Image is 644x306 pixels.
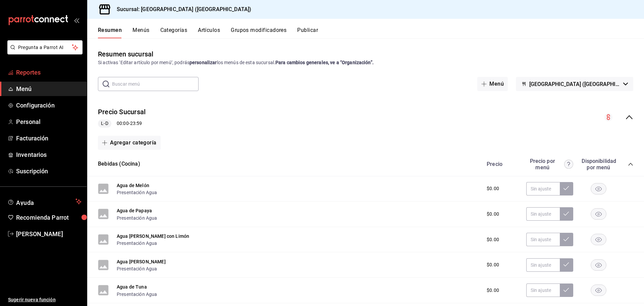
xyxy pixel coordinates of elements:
span: $0.00 [487,236,499,243]
span: Recomienda Parrot [16,213,82,222]
button: Agua [PERSON_NAME] con Limón [117,233,189,239]
span: [GEOGRAPHIC_DATA] ([GEOGRAPHIC_DATA]) [529,81,621,87]
span: Pregunta a Parrot AI [18,44,72,51]
div: Resumen sucursal [98,49,153,59]
div: 00:00 - 23:59 [98,120,146,128]
a: Pregunta a Parrot AI [5,49,83,56]
div: Si activas ‘Editar artículo por menú’, podrás los menús de esta sucursal. [98,59,633,66]
input: Sin ajuste [526,258,560,272]
button: Grupos modificadores [231,27,286,38]
span: $0.00 [487,185,499,192]
button: Categorías [160,27,187,38]
button: Agua [PERSON_NAME] [117,258,166,265]
input: Buscar menú [112,77,199,91]
span: $0.00 [487,287,499,294]
button: open_drawer_menu [74,17,79,23]
button: Agua de Melón [117,182,149,189]
button: Publicar [297,27,318,38]
span: $0.00 [487,211,499,218]
span: L-D [98,120,111,127]
button: Precio Sucursal [98,107,146,117]
button: Agua de Papaya [117,207,152,214]
div: Disponibilidad por menú [582,158,615,171]
button: Presentación Agua [117,240,157,247]
span: Inventarios [16,150,82,159]
button: Menús [132,27,149,38]
div: Precio por menú [526,158,573,171]
button: Agregar categoría [98,136,161,150]
button: collapse-category-row [628,162,633,167]
button: [GEOGRAPHIC_DATA] ([GEOGRAPHIC_DATA]) [516,77,633,91]
button: Artículos [198,27,220,38]
input: Sin ajuste [526,233,560,246]
div: collapse-menu-row [87,102,644,133]
span: Reportes [16,68,82,77]
button: Agua de Tuna [117,283,147,290]
span: Suscripción [16,167,82,176]
strong: personalizar [190,60,217,65]
button: Pregunta a Parrot AI [7,40,83,54]
input: Sin ajuste [526,207,560,221]
span: Facturación [16,134,82,143]
h3: Sucursal: [GEOGRAPHIC_DATA] ([GEOGRAPHIC_DATA]) [111,5,251,13]
span: [PERSON_NAME] [16,229,82,238]
span: Ayuda [16,198,73,206]
button: Presentación Agua [117,189,157,196]
button: Resumen [98,27,122,38]
span: Sugerir nueva función [8,296,82,303]
span: Menú [16,84,82,93]
button: Menú [477,77,508,91]
input: Sin ajuste [526,283,560,297]
span: $0.00 [487,261,499,268]
div: navigation tabs [98,27,644,38]
button: Presentación Agua [117,291,157,298]
span: Configuración [16,101,82,110]
input: Sin ajuste [526,182,560,195]
button: Presentación Agua [117,215,157,221]
strong: Para cambios generales, ve a “Organización”. [275,60,374,65]
button: Bebidas (Cocina) [98,160,140,168]
div: Precio [480,161,523,167]
button: Presentación Agua [117,265,157,272]
span: Personal [16,117,82,126]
